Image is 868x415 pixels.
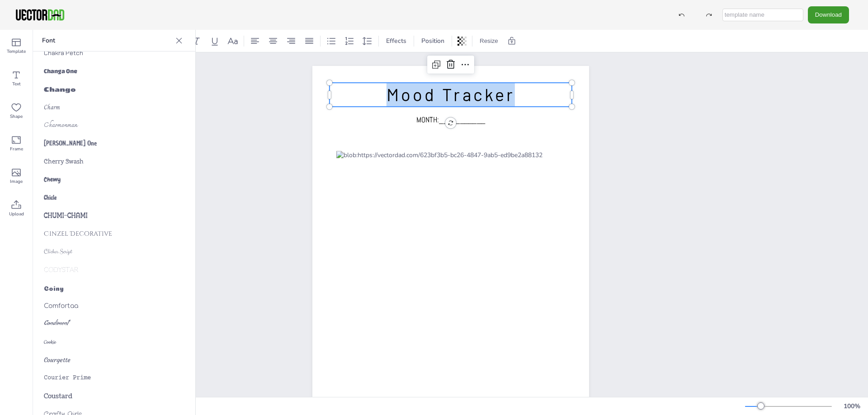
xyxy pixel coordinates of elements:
span: MONTH:___________ [416,115,486,125]
span: Changa One [44,68,77,75]
span: Cinzel Decorative [44,229,112,238]
span: [PERSON_NAME] One [44,139,97,148]
span: Codystar [44,266,78,273]
span: Clicker Script [44,247,72,256]
span: Image [10,178,23,185]
span: Chicle [44,194,57,201]
span: Charmonman [44,119,77,131]
img: VectorDad-1.png [14,8,66,22]
p: Font [42,30,172,51]
span: Position [420,37,446,45]
span: Courier Prime [44,374,91,382]
button: Download [808,6,849,23]
span: CHUMI-CHAMI [44,210,88,220]
span: Text [12,80,21,88]
span: Coiny [44,284,64,291]
span: Cookie [44,339,56,345]
span: Courgette [44,356,71,364]
button: Resize [476,34,502,48]
span: Template [7,48,26,55]
span: Condiment [44,319,68,329]
span: Chakra Petch [44,49,83,57]
span: Charm [44,102,60,112]
span: Chango [44,85,76,93]
div: 100 % [841,402,863,410]
span: Cherry Swash [44,157,84,165]
span: Shape [10,113,23,120]
span: Mood Tracker [387,84,515,105]
span: Frame [10,145,23,153]
span: Coustard [44,392,72,401]
span: Upload [9,210,24,218]
input: template name [722,9,803,21]
span: Chewy [44,175,61,183]
span: Comfortaa [44,303,78,309]
span: Effects [384,37,408,45]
